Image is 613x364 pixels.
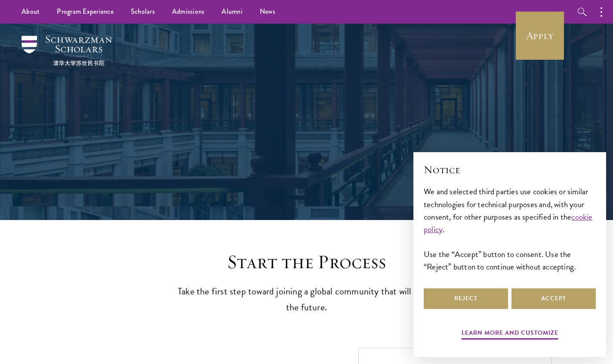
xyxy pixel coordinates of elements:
[424,162,596,177] h2: Notice
[424,211,593,236] a: cookie policy
[462,327,558,341] button: Learn more and customize
[173,250,440,274] h2: Start the Process
[22,36,112,66] img: Schwarzman Scholars
[173,284,440,315] p: Take the first step toward joining a global community that will shape the future.
[516,12,564,60] a: Apply
[424,288,508,309] button: Reject
[511,288,596,309] button: Accept
[424,185,596,272] div: We and selected third parties use cookies or similar technologies for technical purposes and, wit...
